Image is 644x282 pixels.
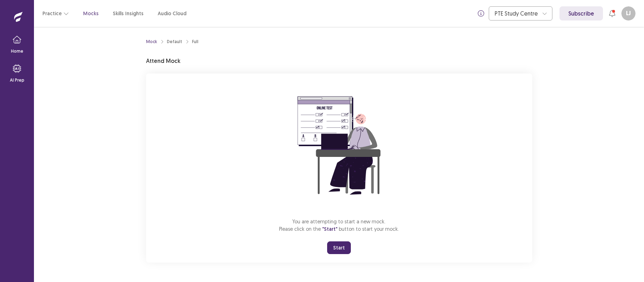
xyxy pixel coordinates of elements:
a: Audio Cloud [158,10,186,17]
p: Home [11,48,23,54]
button: LJ [621,6,636,20]
button: Start [327,241,351,254]
div: PTE Study Centre [495,7,539,20]
p: You are attempting to start a new mock. Please click on the button to start your mock. [279,218,399,233]
div: Default [167,39,182,45]
a: Mocks [83,10,99,17]
nav: breadcrumb [146,39,198,45]
div: Full [192,39,198,45]
span: "Start" [322,226,337,232]
img: attend-mock [275,82,403,209]
p: Attend Mock [146,57,180,65]
a: Skills Insights [113,10,144,17]
button: info [475,7,487,20]
button: Practice [42,7,69,20]
a: Subscribe [559,6,603,20]
a: Mock [146,39,157,45]
p: AI Prep [10,77,24,83]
